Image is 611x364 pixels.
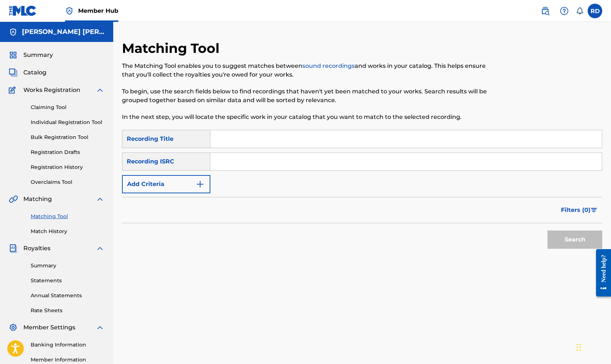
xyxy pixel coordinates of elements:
[23,86,80,94] span: Works Registration
[9,323,18,332] img: Member Settings
[31,356,104,364] a: Member Information
[96,195,104,204] img: expand
[122,62,492,79] p: The Matching Tool enables you to suggest matches between and works in your catalog. This helps en...
[31,163,104,171] a: Registration History
[561,206,591,214] span: Filters ( 0 )
[31,341,104,349] a: Banking Information
[9,51,53,59] a: SummarySummary
[560,7,569,15] img: help
[557,201,602,219] button: Filters (0)
[23,323,75,332] span: Member Settings
[9,28,18,36] img: Accounts
[588,4,602,18] div: User Menu
[31,307,104,314] a: Rate Sheets
[576,7,583,15] div: Notifications
[22,28,104,36] h5: Rommel Alexander Donald
[577,336,581,358] div: Drag
[122,113,492,121] p: In the next step, you will locate the specific work in your catalog that you want to match to the...
[9,244,18,253] img: Royalties
[96,86,104,94] img: expand
[9,195,18,204] img: Matching
[96,323,104,332] img: expand
[31,104,104,111] a: Claiming Tool
[9,51,18,59] img: Summary
[557,4,572,18] div: Help
[31,178,104,186] a: Overclaims Tool
[23,68,46,77] span: Catalog
[65,7,74,15] img: Top Rightsholder
[9,68,18,77] img: Catalog
[31,292,104,299] a: Annual Statements
[122,130,602,252] form: Search Form
[31,133,104,141] a: Bulk Registration Tool
[196,180,205,189] img: 9d2ae6d4665cec9f34b9.svg
[538,4,553,18] a: Public Search
[9,68,46,77] a: CatalogCatalog
[31,262,104,270] a: Summary
[122,87,492,105] p: To begin, use the search fields below to find recordings that haven't yet been matched to your wo...
[591,208,597,212] img: filter
[31,119,104,126] a: Individual Registration Tool
[23,244,50,253] span: Royalties
[78,7,118,15] span: Member Hub
[302,62,355,69] a: sound recordings
[122,175,210,193] button: Add Criteria
[541,7,550,15] img: search
[23,195,52,204] span: Matching
[96,244,104,253] img: expand
[23,51,53,59] span: Summary
[31,277,104,284] a: Statements
[31,148,104,156] a: Registration Drafts
[31,228,104,235] a: Match History
[31,213,104,220] a: Matching Tool
[122,40,223,57] h2: Matching Tool
[591,243,611,303] iframe: Resource Center
[9,5,37,16] img: MLC Logo
[9,86,18,94] img: Works Registration
[574,329,611,364] iframe: Chat Widget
